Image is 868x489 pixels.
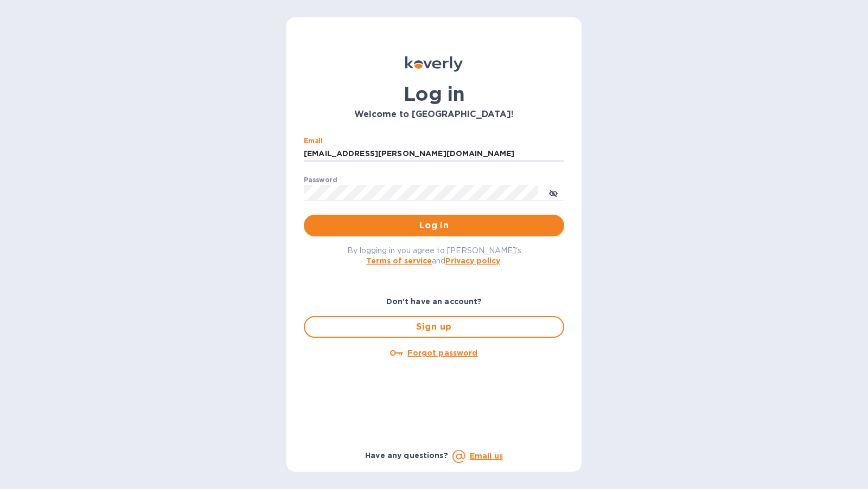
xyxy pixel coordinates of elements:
[304,146,564,162] input: Enter email address
[347,246,521,265] span: By logging in you agree to [PERSON_NAME]'s and .
[312,219,556,232] span: Log in
[304,316,564,338] button: Sign up
[304,110,564,120] h3: Welcome to [GEOGRAPHIC_DATA]!
[365,451,448,460] b: Have any questions?
[304,138,323,144] label: Email
[542,182,564,203] button: toggle password visibility
[407,349,477,357] u: Forgot password
[405,56,463,72] img: Koverly
[386,297,482,306] b: Don't have an account?
[314,320,554,333] span: Sign up
[304,177,337,183] label: Password
[366,256,432,265] a: Terms of service
[470,452,503,460] a: Email us
[304,82,564,105] h1: Log in
[304,215,564,236] button: Log in
[445,256,500,265] a: Privacy policy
